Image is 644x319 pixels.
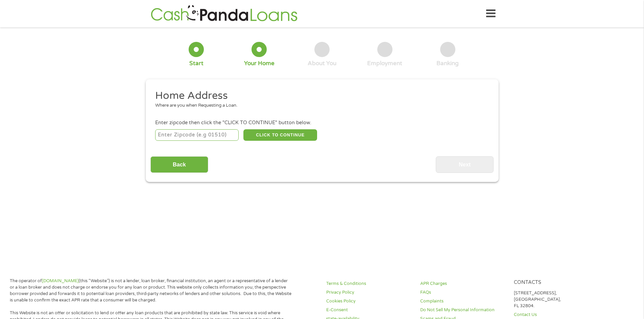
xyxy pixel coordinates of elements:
p: [STREET_ADDRESS], [GEOGRAPHIC_DATA], FL 32804. [514,290,600,309]
a: Complaints [420,298,506,304]
div: About You [308,60,336,67]
div: Employment [367,60,402,67]
a: FAQs [420,289,506,296]
button: CLICK TO CONTINUE [243,129,317,141]
a: Terms & Conditions [326,281,412,287]
input: Next [436,156,494,173]
h2: Home Address [155,89,484,103]
div: Where are you when Requesting a Loan. [155,102,484,109]
a: Cookies Policy [326,298,412,304]
div: Your Home [244,60,275,67]
a: Do Not Sell My Personal Information [420,307,506,313]
p: The operator of (this “Website”) is not a lender, loan broker, financial institution, an agent or... [10,278,292,303]
input: Back [150,156,208,173]
a: APR Charges [420,281,506,287]
a: E-Consent [326,307,412,313]
a: Privacy Policy [326,289,412,296]
div: Banking [436,60,459,67]
input: Enter Zipcode (e.g 01510) [155,129,239,141]
h4: Contacts [514,280,600,286]
a: [DOMAIN_NAME] [42,278,79,284]
img: GetLoanNow Logo [149,4,300,23]
div: Enter zipcode then click the "CLICK TO CONTINUE" button below. [155,119,488,127]
div: Start [189,60,204,67]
